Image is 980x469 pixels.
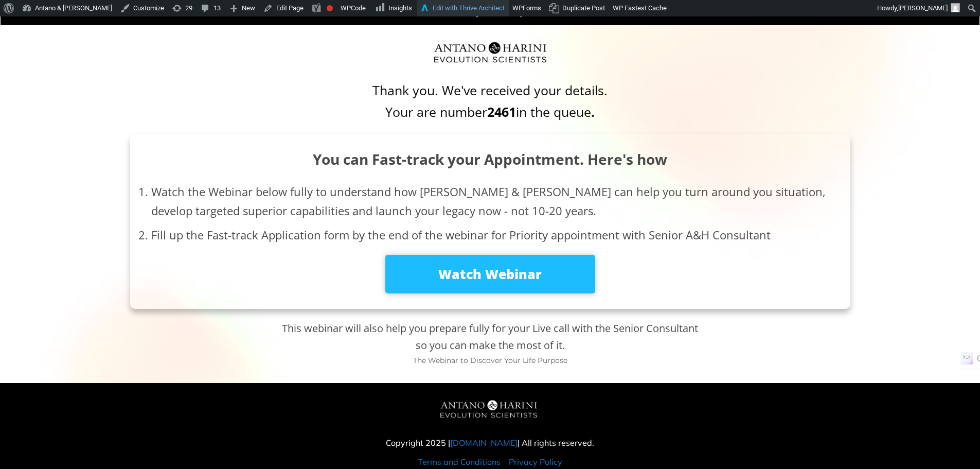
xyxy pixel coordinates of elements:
[450,438,518,448] a: [DOMAIN_NAME]
[516,103,550,120] span: in the
[385,255,595,293] a: Watch Webinar
[313,149,667,169] strong: You can Fast-track your Appointment. Here's how
[426,394,555,426] img: A&H_Ev png
[151,225,840,245] li: Fill up the Fast-track Application form by the end of the webinar for Priority appointment with S...
[327,5,333,11] div: Focus keyphrase not set
[509,457,562,467] a: Privacy Policy
[241,80,739,123] p: Thank you. We've received your details. Your are number
[151,182,840,225] li: Watch the Webinar below fully to understand how [PERSON_NAME] & [PERSON_NAME] can help you turn a...
[429,36,552,70] img: Evolution-Scientist (2)
[487,103,516,120] span: 2461
[375,436,606,450] p: Copyright 2025 | | All rights reserved.
[898,4,948,12] span: [PERSON_NAME]
[591,103,595,120] span: .
[554,103,591,120] span: queue
[276,320,704,354] p: This webinar will also help you prepare fully for your Live call with the Senior Consultant so yo...
[397,355,583,367] p: The Webinar to Discover Your Life Purpose
[418,457,501,467] a: Terms and Conditions
[438,265,542,283] strong: Watch Webinar
[388,4,412,12] span: Insights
